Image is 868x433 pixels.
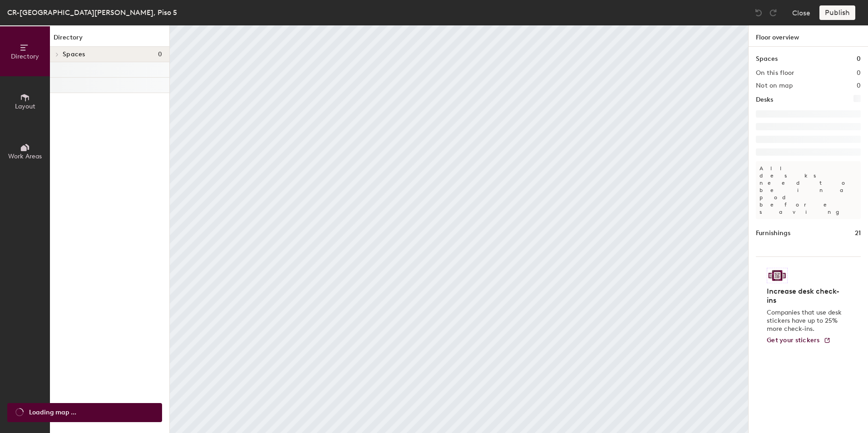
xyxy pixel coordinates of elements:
[756,54,778,64] h1: Spaces
[857,82,861,89] h2: 0
[767,337,831,344] a: Get your stickers
[756,69,794,77] h2: On this floor
[63,51,85,58] span: Spaces
[11,53,39,60] span: Directory
[767,287,844,305] h4: Increase desk check-ins
[170,25,748,433] canvas: Map
[754,8,763,17] img: Undo
[756,95,773,105] h1: Desks
[756,161,861,219] p: All desks need to be in a pod before saving
[857,54,861,64] h1: 0
[158,51,162,58] span: 0
[767,336,820,344] span: Get your stickers
[767,309,844,333] p: Companies that use desk stickers have up to 25% more check-ins.
[8,153,42,160] span: Work Areas
[756,228,790,238] h1: Furnishings
[29,408,76,418] span: Loading map ...
[857,69,861,77] h2: 0
[855,228,861,238] h1: 21
[756,82,793,89] h2: Not on map
[767,268,788,283] img: Sticker logo
[15,103,35,110] span: Layout
[7,7,177,18] div: CR-[GEOGRAPHIC_DATA][PERSON_NAME], Piso 5
[792,5,810,20] button: Close
[50,33,169,47] h1: Directory
[749,25,868,47] h1: Floor overview
[769,8,778,17] img: Redo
